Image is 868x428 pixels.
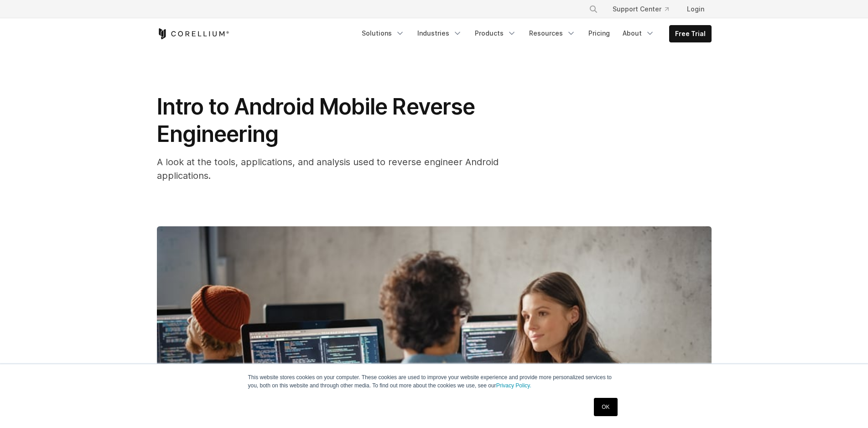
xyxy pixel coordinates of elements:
p: This website stores cookies on your computer. These cookies are used to improve your website expe... [248,373,620,390]
a: Free Trial [670,26,711,42]
span: Intro to Android Mobile Reverse Engineering [157,93,475,147]
a: Resources [524,25,581,42]
div: Navigation Menu [356,25,712,42]
a: Industries [412,25,468,42]
a: Products [469,25,522,42]
a: About [617,25,660,42]
a: Support Center [605,1,676,17]
a: Privacy Policy. [496,382,531,389]
a: Corellium Home [157,28,229,39]
span: A look at the tools, applications, and analysis used to reverse engineer Android applications. [157,157,499,181]
a: OK [594,398,617,416]
a: Pricing [583,25,615,42]
div: Navigation Menu [578,1,712,17]
a: Solutions [356,25,410,42]
button: Search [585,1,602,17]
a: Login [680,1,712,17]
